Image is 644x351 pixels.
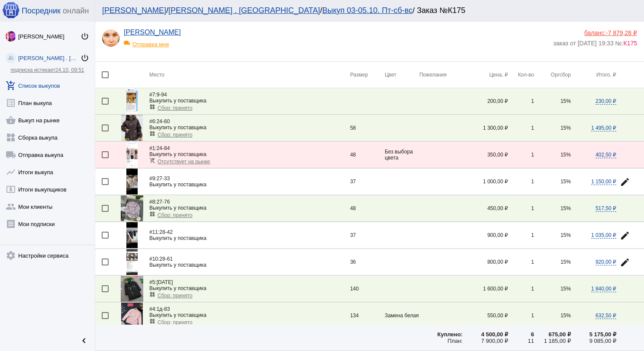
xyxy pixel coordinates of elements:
[149,151,350,157] div: Выкупить у поставщика
[508,331,534,338] div: 6
[6,31,16,41] img: 73xLq58P2BOqs-qIllg3xXCtabieAB0OMVER0XTxHpc0AjG-Rb2SSuXsq4It7hEfqgBcQNho.jpg
[18,55,80,61] div: [PERSON_NAME] . [GEOGRAPHIC_DATA]
[419,338,463,344] div: План:
[149,285,350,291] div: Выкупить у поставщика
[385,62,419,88] th: Цвет
[463,313,508,319] div: 550,00 ₽
[149,256,173,262] span: 28-61
[158,159,210,165] span: Отсутствует на рынке
[149,291,155,297] mat-icon: widgets
[560,205,571,211] span: 15%
[6,53,16,63] img: community_200.png
[149,306,170,312] span: 1д-83
[463,259,508,265] div: 800,00 ₽
[6,219,16,229] mat-icon: receipt
[419,331,463,338] div: Куплено:
[126,142,138,168] img: Tc5dEg.jpg
[596,313,616,319] span: 632,50 ₽
[560,259,571,265] span: 15%
[560,179,571,185] span: 15%
[463,338,508,344] div: 7 900,00 ₽
[149,145,157,151] span: #1:
[560,98,571,104] span: 15%
[350,313,385,319] div: 134
[6,250,16,261] mat-icon: settings
[534,331,571,338] div: 675,00 ₽
[508,62,534,88] th: Кол-во
[149,199,157,205] span: #8:
[596,259,616,265] span: 920,00 ₽
[620,177,630,187] mat-icon: edit
[149,205,350,211] div: Выкупить у поставщика
[534,338,571,344] div: 1 185,00 ₽
[463,98,508,104] div: 200,00 ₽
[553,36,637,47] div: заказ от [DATE] 19:33 №:
[124,36,195,48] div: Отправка мне
[158,212,193,218] span: Сбор: принято
[126,88,138,114] img: 83lHvY.jpg
[620,257,630,268] mat-icon: edit
[623,40,637,47] span: К175
[121,276,143,302] img: BzhQKW.jpg
[534,62,571,88] th: Оргсбор
[6,115,16,125] mat-icon: shopping_basket
[22,6,61,16] span: Посредник
[149,92,167,98] span: 9-94
[149,211,155,217] mat-icon: widgets
[606,29,637,36] span: -7 879,28 ₽
[350,179,385,185] div: 37
[596,152,616,158] span: 402,50 ₽
[149,229,159,235] span: #11:
[149,229,173,235] span: 28-42
[385,142,419,168] td: Без выбора цвета
[158,105,193,111] span: Сбор: принято
[149,279,173,285] span: [DATE]
[322,6,412,15] a: Выкуп 03-05.10. Пт-сб-вс
[168,6,320,15] a: [PERSON_NAME] . [GEOGRAPHIC_DATA]
[571,331,616,338] div: 5 175,00 ₽
[463,152,508,158] div: 350,00 ₽
[80,32,89,41] mat-icon: power_settings_new
[508,286,534,292] div: 1
[149,118,170,124] span: 24-60
[6,150,16,160] mat-icon: local_shipping
[102,6,166,15] a: [PERSON_NAME]
[553,29,637,36] div: баланс:
[591,179,616,185] span: 1 150,00 ₽
[6,132,16,143] mat-icon: widgets
[102,6,628,15] div: / / / Заказ №К175
[463,331,508,338] div: 4 500,00 ₽
[124,29,181,36] a: [PERSON_NAME]
[596,205,616,212] span: 517,50 ₽
[560,313,571,319] span: 15%
[124,40,132,46] mat-icon: local_shipping
[350,152,385,158] div: 48
[55,67,84,73] span: 24.10, 09:51
[591,286,616,292] span: 1 840,00 ₽
[149,124,350,131] div: Выкупить у поставщика
[149,175,157,182] span: #9:
[350,286,385,292] div: 140
[121,195,143,221] img: Wtv8IO.jpg
[508,259,534,265] div: 1
[158,293,193,299] span: Сбор: принято
[508,232,534,238] div: 1
[560,125,571,131] span: 15%
[350,125,385,131] div: 58
[560,152,571,158] span: 15%
[560,232,571,238] span: 15%
[463,205,508,211] div: 450,00 ₽
[18,33,80,40] div: [PERSON_NAME]
[149,118,157,124] span: #6:
[419,62,463,88] th: Пожелания
[149,98,350,104] div: Выкупить у поставщика
[149,279,157,285] span: #5:
[126,249,138,275] img: YkVdff.jpg
[350,232,385,238] div: 37
[508,98,534,104] div: 1
[508,125,534,131] div: 1
[102,29,119,47] img: W6TIgo85rfT5h6DcoqGP3xiF3HNO40RbtGwQdlwcZg--n8lH29xvC1iTvAuGZx_LhGkZofvAHCGpQdSbwKsvYcGK.jpg
[596,98,616,105] span: 230,00 ₽
[591,125,616,131] span: 1 495,00 ₽
[350,259,385,265] div: 36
